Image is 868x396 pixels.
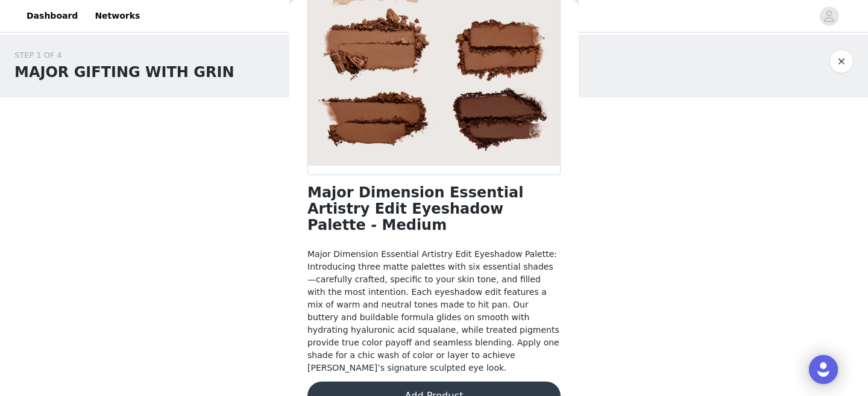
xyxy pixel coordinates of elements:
div: STEP 1 OF 4 [14,49,234,61]
a: Networks [87,2,147,29]
h1: Major Dimension Essential Artistry Edit Eyeshadow Palette - Medium [307,185,561,234]
h1: MAJOR GIFTING WITH GRIN [14,61,234,83]
a: Dashboard [19,2,85,29]
div: Open Intercom Messenger [809,355,838,384]
div: avatar [823,7,835,26]
span: Major Dimension Essential Artistry Edit Eyeshadow Palette: Introducing three matte palettes with ... [307,249,559,373]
